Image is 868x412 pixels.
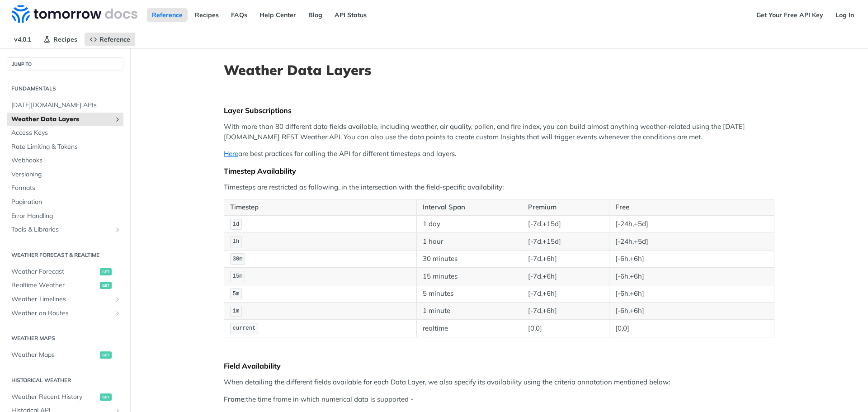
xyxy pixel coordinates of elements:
[7,154,123,167] a: Webhooks
[11,198,121,207] span: Pagination
[11,281,98,290] span: Realtime Weather
[416,320,522,337] td: realtime
[114,226,121,233] button: Show subpages for Tools & Libraries
[11,170,121,179] span: Versioning
[190,8,224,22] a: Recipes
[114,296,121,303] button: Show subpages for Weather Timelines
[522,302,609,319] td: [-7d,+6h]
[522,285,609,302] td: [-7d,+6h]
[11,225,112,234] span: Tools & Libraries
[416,233,522,250] td: 1 hour
[609,250,774,267] td: [-6h,+6h]
[7,195,123,209] a: Pagination
[7,390,123,404] a: Weather Recent Historyget
[7,209,123,223] a: Error Handling
[7,99,123,112] a: [DATE][DOMAIN_NAME] APIs
[7,223,123,237] a: Tools & LibrariesShow subpages for Tools & Libraries
[224,395,246,403] strong: Frame:
[230,323,258,334] code: current
[7,251,123,259] h2: Weather Forecast & realtime
[224,149,774,159] p: are best practices for calling the API for different timesteps and layers.
[230,288,242,299] code: 5m
[7,140,123,154] a: Rate Limiting & Tokens
[11,101,121,110] span: [DATE][DOMAIN_NAME] APIs
[609,199,774,216] th: Free
[303,8,327,22] a: Blog
[230,253,245,265] code: 30m
[416,215,522,232] td: 1 day
[224,122,774,142] p: With more than 80 different data fields available, including weather, air quality, pollen, and fi...
[11,115,112,124] span: Weather Data Layers
[224,199,417,216] th: Timestep
[224,377,774,388] p: When detailing the different fields available for each Data Layer, we also specify its availabili...
[609,285,774,302] td: [-6h,+6h]
[11,212,121,221] span: Error Handling
[609,320,774,337] td: [0,0]
[7,279,123,292] a: Realtime Weatherget
[416,285,522,302] td: 5 minutes
[522,268,609,285] td: [-7d,+6h]
[100,393,112,401] span: get
[255,8,301,22] a: Help Center
[7,113,123,126] a: Weather Data LayersShow subpages for Weather Data Layers
[114,310,121,317] button: Show subpages for Weather on Routes
[7,85,123,93] h2: Fundamentals
[224,106,774,115] div: Layer Subscriptions
[11,393,98,402] span: Weather Recent History
[830,8,859,22] a: Log In
[85,33,135,46] a: Reference
[224,166,774,175] div: Timestep Availability
[11,156,121,165] span: Webhooks
[11,267,98,276] span: Weather Forecast
[7,181,123,195] a: Formats
[230,219,242,230] code: 1d
[7,307,123,320] a: Weather on RoutesShow subpages for Weather on Routes
[7,57,123,71] button: JUMP TO
[7,126,123,140] a: Access Keys
[416,268,522,285] td: 15 minutes
[522,215,609,232] td: [-7d,+15d]
[11,142,121,152] span: Rate Limiting & Tokens
[226,8,252,22] a: FAQs
[522,233,609,250] td: [-7d,+15d]
[114,116,121,123] button: Show subpages for Weather Data Layers
[224,361,774,370] div: Field Availability
[609,215,774,232] td: [-24h,+5d]
[230,306,242,317] code: 1m
[609,302,774,319] td: [-6h,+6h]
[11,295,112,304] span: Weather Timelines
[147,8,188,22] a: Reference
[330,8,372,22] a: API Status
[99,35,130,43] span: Reference
[7,168,123,181] a: Versioning
[416,250,522,267] td: 30 minutes
[609,268,774,285] td: [-6h,+6h]
[11,184,121,193] span: Formats
[522,199,609,216] th: Premium
[11,350,98,360] span: Weather Maps
[100,268,112,275] span: get
[100,282,112,289] span: get
[38,33,82,46] a: Recipes
[224,394,774,405] p: the time frame in which numerical data is supported -
[609,233,774,250] td: [-24h,+5d]
[416,199,522,216] th: Interval Span
[7,265,123,279] a: Weather Forecastget
[9,33,36,46] span: v4.0.1
[224,62,774,78] h1: Weather Data Layers
[7,293,123,306] a: Weather TimelinesShow subpages for Weather Timelines
[53,35,77,43] span: Recipes
[7,334,123,342] h2: Weather Maps
[522,320,609,337] td: [0,0]
[100,351,112,359] span: get
[230,236,242,247] code: 1h
[230,271,245,282] code: 15m
[224,149,238,158] a: Here
[224,182,774,193] p: Timesteps are restricted as following, in the intersection with the field-specific availability:
[7,348,123,362] a: Weather Mapsget
[7,376,123,384] h2: Historical Weather
[12,5,137,23] img: Tomorrow.io Weather API Docs
[416,302,522,319] td: 1 minute
[751,8,828,22] a: Get Your Free API Key
[11,128,121,137] span: Access Keys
